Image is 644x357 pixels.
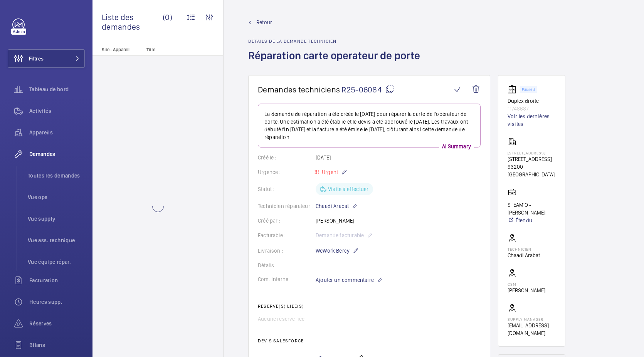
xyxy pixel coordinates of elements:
[29,150,85,158] span: Demandes
[248,39,425,44] h2: Détails de la demande technicien
[29,341,85,349] span: Bilans
[508,322,556,337] p: [EMAIL_ADDRESS][DOMAIN_NAME]
[508,85,520,94] img: elevator.svg
[29,129,85,136] span: Appareils
[258,85,340,94] span: Demandes techniciens
[248,49,425,75] h1: Réparation carte operateur de porte
[320,169,338,175] span: Urgent
[508,163,556,178] p: 93200 [GEOGRAPHIC_DATA]
[508,317,556,322] p: Supply manager
[29,320,85,327] span: Réserves
[508,155,556,163] p: [STREET_ADDRESS]
[258,338,481,344] h2: Devis Salesforce
[508,105,556,112] p: 11748687
[256,18,272,26] span: Retour
[28,258,85,266] span: Vue équipe répar.
[316,246,359,255] p: WeWork Bercy
[258,303,481,309] h2: Réserve(s) liée(s)
[28,215,85,223] span: Vue supply
[508,97,556,105] p: Duplex droite
[508,201,556,216] p: STEAM'O - [PERSON_NAME]
[92,47,143,52] p: Site - Appareil
[8,49,85,68] button: Filtres
[29,55,44,62] span: Filtres
[264,110,474,141] p: La demande de réparation a été créée le [DATE] pour réparer la carte de l'opérateur de porte. Une...
[28,172,85,179] span: Toutes les demandes
[508,216,556,224] a: Étendu
[28,193,85,201] span: Vue ops
[341,85,394,94] span: R25-06084
[29,298,85,306] span: Heures supp.
[508,112,556,128] a: Voir les dernières visites
[146,47,197,52] p: Titre
[29,107,85,115] span: Activités
[316,276,374,284] span: Ajouter un commentaire
[508,282,545,287] p: CSM
[29,277,85,284] span: Facturation
[508,251,540,259] p: Chaadi Arabat
[439,142,474,150] p: AI Summary
[522,88,535,91] p: Paused
[508,151,556,155] p: [STREET_ADDRESS]
[316,201,358,211] p: Chaadi Arabat
[508,287,545,294] p: [PERSON_NAME]
[102,12,163,32] span: Liste des demandes
[508,247,540,251] p: Technicien
[28,236,85,244] span: Vue ass. technique
[29,85,85,93] span: Tableau de bord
